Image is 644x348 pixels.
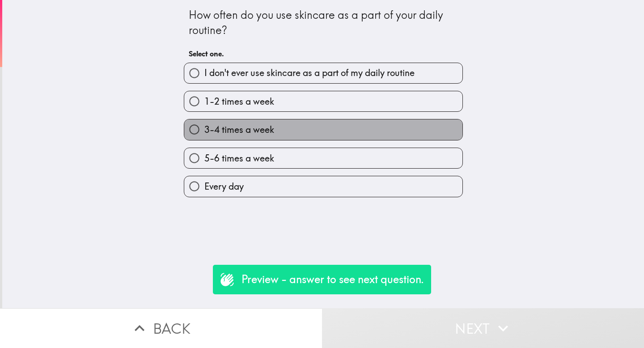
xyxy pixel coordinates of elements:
button: Next [322,308,644,348]
span: I don't ever use skincare as a part of my daily routine [204,67,415,79]
span: 1-2 times a week [204,95,274,108]
button: I don't ever use skincare as a part of my daily routine [184,63,462,83]
span: Every day [204,180,244,193]
button: Every day [184,176,462,196]
span: 5-6 times a week [204,152,274,165]
p: Preview - answer to see next question. [241,272,424,287]
span: 3-4 times a week [204,123,274,136]
div: How often do you use skincare as a part of your daily routine? [189,8,458,38]
h6: Select one. [189,49,458,59]
button: 1-2 times a week [184,91,462,111]
button: 5-6 times a week [184,148,462,168]
button: 3-4 times a week [184,119,462,140]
